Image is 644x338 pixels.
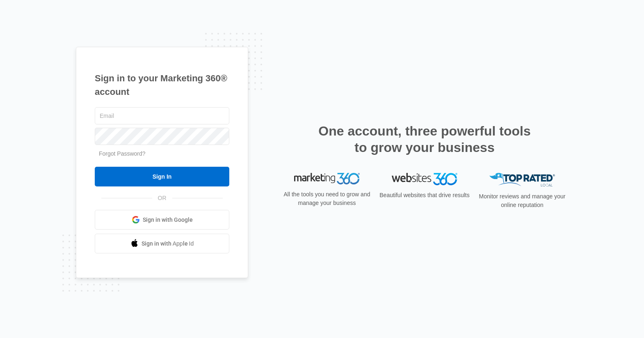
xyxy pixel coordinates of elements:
[294,173,360,184] img: Marketing 360
[281,190,373,207] p: All the tools you need to grow and manage your business
[99,150,146,157] a: Forgot Password?
[379,191,470,200] p: Beautiful websites that drive results
[152,194,172,202] span: OR
[95,234,229,253] a: Sign in with Apple Id
[316,123,533,156] h2: One account, three powerful tools to grow your business
[95,107,229,124] input: Email
[142,239,194,248] span: Sign in with Apple Id
[95,71,229,99] h1: Sign in to your Marketing 360® account
[143,216,193,224] span: Sign in with Google
[392,173,457,185] img: Websites 360
[95,167,229,186] input: Sign In
[95,210,229,230] a: Sign in with Google
[489,173,555,186] img: Top Rated Local
[476,192,568,209] p: Monitor reviews and manage your online reputation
